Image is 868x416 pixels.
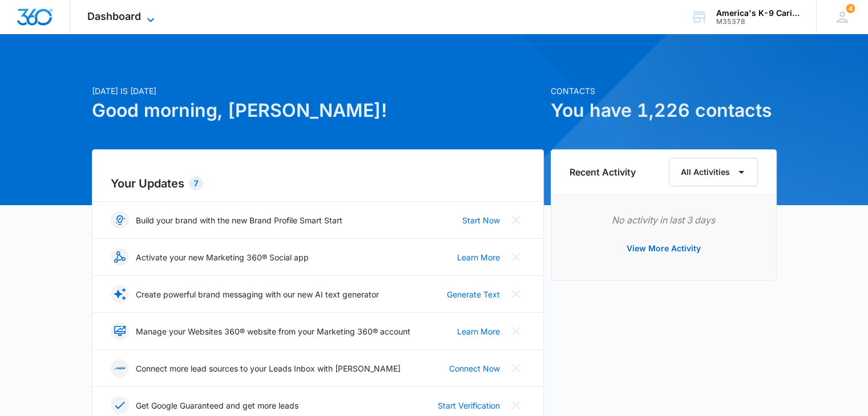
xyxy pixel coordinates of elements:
a: Start Verification [438,399,500,411]
p: Create powerful brand messaging with our new AI text generator [136,288,379,300]
a: Learn More [457,325,500,337]
p: Contacts [551,85,777,97]
div: account name [716,9,800,18]
h2: Your Updates [111,175,525,192]
a: Generate Text [447,288,500,300]
h6: Recent Activity [570,165,636,179]
div: account id [716,18,800,26]
h1: Good morning, [PERSON_NAME]! [92,97,544,124]
p: No activity in last 3 days [570,213,758,227]
button: Close [507,396,525,414]
p: Manage your Websites 360® website from your Marketing 360® account [136,325,410,337]
h1: You have 1,226 contacts [551,97,777,124]
button: Close [507,285,525,303]
button: Close [507,248,525,266]
p: Build your brand with the new Brand Profile Smart Start [136,214,342,226]
a: Start Now [462,214,500,226]
div: 7 [189,177,203,190]
p: Connect more lead sources to your Leads Inbox with [PERSON_NAME] [136,362,401,374]
span: 4 [846,4,855,13]
button: All Activities [669,158,758,186]
div: notifications count [846,4,855,13]
p: Get Google Guaranteed and get more leads [136,399,298,411]
button: View More Activity [615,235,712,262]
a: Learn More [457,251,500,263]
a: Connect Now [449,362,500,374]
p: [DATE] is [DATE] [92,85,544,97]
button: Close [507,211,525,229]
p: Activate your new Marketing 360® Social app [136,251,309,263]
button: Close [507,359,525,377]
button: Close [507,322,525,340]
span: Dashboard [87,10,141,22]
